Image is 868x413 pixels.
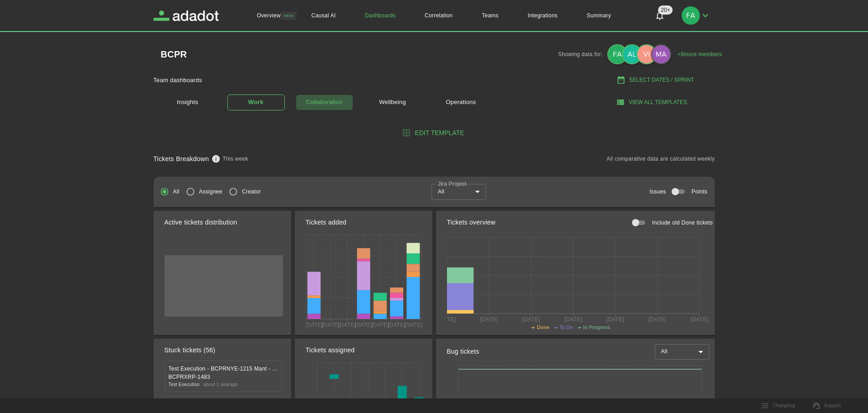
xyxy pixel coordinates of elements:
[364,94,421,110] a: Wellbeing
[242,188,261,196] p: Creator
[164,345,216,355] h2: Stuck tickets (56)
[537,324,549,330] span: Done
[438,316,456,322] tspan: [DATE]
[606,155,714,163] h2: All comparative data are calculated weekly
[447,218,496,227] h2: Tickets overview
[209,152,223,166] button: see knowledge base
[338,321,356,328] tspan: [DATE]
[558,50,608,58] p: Showing data for:
[682,6,700,25] img: fabiola.dominguez
[154,125,715,141] button: Edit template
[564,316,582,322] tspan: [DATE]
[173,188,180,196] p: All
[756,399,800,413] button: Changelog
[169,365,278,373] a: Test Execution - BCPRNYE-1215 Mant - (BE-QA) Create Admin Card Deactivation services into Graphql
[480,316,498,322] tspan: [DATE]
[169,373,278,381] h1: BCPRXRP-1483
[438,180,466,188] label: Jira Project
[652,45,670,63] img: marlon.espinoza
[432,94,490,110] a: Operations
[321,321,339,328] tspan: [DATE]
[161,50,187,59] a: BCPR
[608,45,627,63] img: fabiola.dominguez
[248,97,263,108] h1: Work
[447,347,479,356] h2: Bug tickets
[690,316,708,322] tspan: [DATE]
[354,321,372,328] tspan: [DATE]
[159,93,216,112] a: Insights
[223,155,248,163] h2: This week
[404,321,422,328] tspan: [DATE]
[203,381,238,388] p: about 1 year ago
[225,183,261,200] label: Issues that you created.
[652,219,713,227] p: Include old Done tickets
[808,399,847,413] a: Support
[227,94,285,110] a: Work
[594,95,711,110] button: View all templates
[387,321,405,328] tspan: [DATE]
[305,321,323,328] tspan: [DATE]
[169,381,200,388] p: Test Execution
[678,4,714,27] button: fabiola.dominguez
[649,5,671,26] button: Notifications
[371,321,389,328] tspan: [DATE]
[623,45,641,63] img: alejandro.vargas
[306,345,355,355] h2: Tickets assigned
[154,154,209,164] h2: Tickets Breakdown
[522,316,540,322] tspan: [DATE]
[296,94,353,110] a: Collaboration
[560,324,573,330] span: To Do
[154,10,219,21] a: Adadot Homepage
[182,183,222,200] label: Issues that were assigned to you.
[678,50,722,58] a: +8more members
[598,73,715,88] button: Select Dates / Sprint
[164,218,237,227] h2: Active tickets distribution
[154,76,202,85] p: Team dashboards
[655,344,709,360] div: select team
[658,5,673,15] span: 20+
[306,218,347,227] h2: Tickets added
[156,183,180,200] label: Both the issues that you created and the ones that were assigned to you.
[649,188,666,196] p: Issues
[583,324,610,330] span: In Progress
[199,188,222,196] p: Assignee
[431,184,486,199] div: select team
[637,45,656,63] img: vicente.ortiz
[648,316,666,322] tspan: [DATE]
[606,316,624,322] tspan: [DATE]
[692,188,708,196] p: Points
